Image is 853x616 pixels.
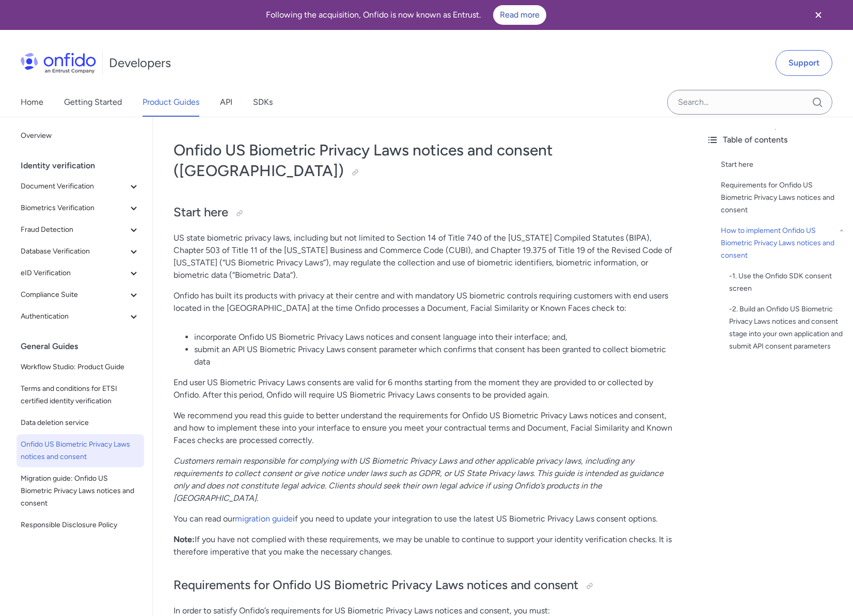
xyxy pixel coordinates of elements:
a: Product Guides [143,88,199,117]
div: Following the acquisition, Onfido is now known as Entrust. [12,5,799,25]
h1: Onfido US Biometric Privacy Laws notices and consent ([GEOGRAPHIC_DATA]) [173,140,677,181]
span: Authentication [21,310,128,323]
div: Table of contents [706,134,845,146]
a: migration guide [235,514,293,524]
span: Responsible Disclosure Policy [21,519,140,531]
span: Data deletion service [21,417,140,429]
a: Start here [721,159,845,171]
a: Overview [17,125,144,146]
p: End user US Biometric Privacy Laws consents are valid for 6 months starting from the moment they ... [173,376,677,401]
span: Biometrics Verification [21,202,128,214]
button: eID Verification [17,263,144,283]
div: - 1. Use the Onfido SDK consent screen [729,270,845,295]
p: US state biometric privacy laws, including but not limited to Section 14 of Title 740 of the [US_... [173,232,677,281]
button: Database Verification [17,241,144,262]
div: - 2. Build an Onfido US Biometric Privacy Laws notices and consent stage into your own applicatio... [729,303,845,353]
span: Overview [21,130,140,142]
a: Workflow Studio: Product Guide [17,357,144,377]
span: Document Verification [21,180,128,193]
h2: Start here [173,204,677,222]
a: Migration guide: Onfido US Biometric Privacy Laws notices and consent [17,468,144,514]
p: We recommend you read this guide to better understand the requirements for Onfido US Biometric Pr... [173,409,677,447]
a: -1. Use the Onfido SDK consent screen [729,270,845,295]
button: Compliance Suite [17,285,144,305]
input: Onfido search input field [667,90,832,115]
button: Fraud Detection [17,219,144,240]
a: Responsible Disclosure Policy [17,515,144,535]
button: Close banner [799,2,838,28]
strong: Note: [173,534,195,544]
span: Terms and conditions for ETSI certified identity verification [21,383,140,407]
span: Database Verification [21,245,128,258]
p: If you have not complied with these requirements, we may be unable to continue to support your id... [173,533,677,558]
div: Identity verification [21,155,148,176]
a: Getting Started [64,88,122,117]
a: API [220,88,232,117]
a: SDKs [253,88,273,117]
img: Onfido Logo [21,53,96,73]
span: Compliance Suite [21,289,128,301]
span: Migration guide: Onfido US Biometric Privacy Laws notices and consent [21,472,140,510]
h1: Developers [109,55,171,71]
a: Onfido US Biometric Privacy Laws notices and consent [17,434,144,467]
p: You can read our if you need to update your integration to use the latest US Biometric Privacy La... [173,513,677,525]
span: Onfido US Biometric Privacy Laws notices and consent [21,438,140,463]
a: Support [776,50,832,76]
a: -2. Build an Onfido US Biometric Privacy Laws notices and consent stage into your own application... [729,303,845,353]
a: Home [21,88,43,117]
em: Customers remain responsible for complying with US Biometric Privacy Laws and other applicable pr... [173,456,664,503]
button: Document Verification [17,176,144,197]
a: How to implement Onfido US Biometric Privacy Laws notices and consent [721,225,845,262]
a: Read more [493,5,546,25]
li: submit an API US Biometric Privacy Laws consent parameter which confirms that consent has been gr... [194,343,677,368]
li: incorporate Onfido US Biometric Privacy Laws notices and consent language into their interface; and, [194,331,677,343]
h2: Requirements for Onfido US Biometric Privacy Laws notices and consent [173,577,677,594]
a: Terms and conditions for ETSI certified identity verification [17,378,144,412]
span: eID Verification [21,267,128,279]
button: Biometrics Verification [17,198,144,218]
span: Workflow Studio: Product Guide [21,361,140,373]
span: Fraud Detection [21,224,128,236]
a: Data deletion service [17,413,144,433]
a: Requirements for Onfido US Biometric Privacy Laws notices and consent [721,179,845,216]
svg: Close banner [812,9,825,21]
button: Authentication [17,306,144,327]
div: General Guides [21,336,148,357]
p: Onfido has built its products with privacy at their centre and with mandatory US biometric contro... [173,290,677,314]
